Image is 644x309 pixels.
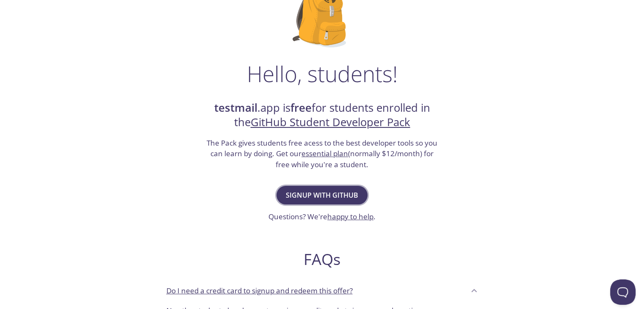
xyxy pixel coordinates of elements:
strong: free [290,100,312,115]
span: Signup with GitHub [286,189,358,201]
div: Do I need a credit card to signup and redeem this offer? [160,279,485,302]
h3: Questions? We're . [268,211,376,222]
h2: .app is for students enrolled in the [206,101,439,130]
a: GitHub Student Developer Pack [251,115,410,130]
strong: testmail [214,100,257,115]
a: happy to help [327,212,373,221]
button: Signup with GitHub [276,186,368,204]
h2: FAQs [160,250,485,269]
h3: The Pack gives students free acess to the best developer tools so you can learn by doing. Get our... [206,138,439,170]
p: Do I need a credit card to signup and redeem this offer? [166,285,353,296]
iframe: Help Scout Beacon - Open [610,279,636,305]
h1: Hello, students! [247,61,398,86]
a: essential plan [301,149,348,158]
